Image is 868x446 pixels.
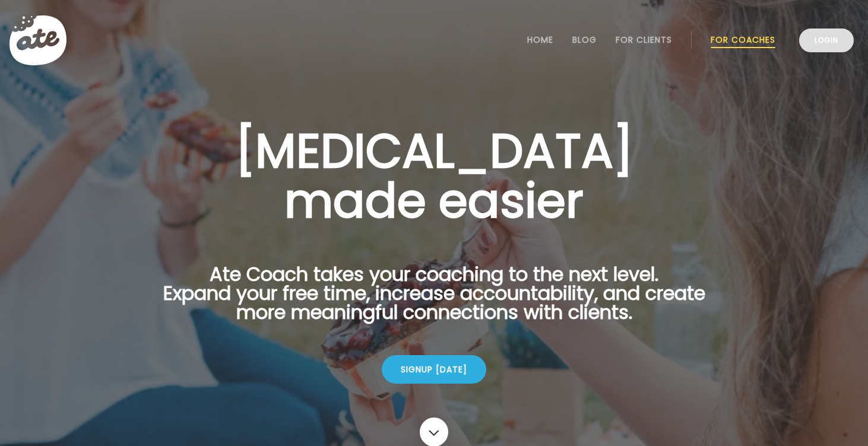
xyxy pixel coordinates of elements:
p: Ate Coach takes your coaching to the next level. Expand your free time, increase accountability, ... [144,265,724,336]
a: Blog [572,35,597,45]
h1: [MEDICAL_DATA] made easier [144,126,724,226]
a: For Clients [616,35,672,45]
a: Home [527,35,553,45]
a: Login [799,29,854,52]
div: Signup [DATE] [382,355,486,384]
a: For Coaches [711,35,775,45]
